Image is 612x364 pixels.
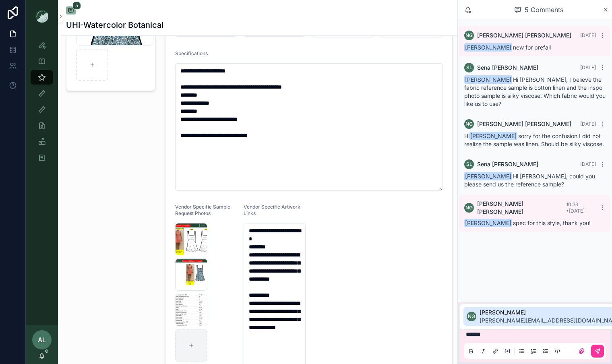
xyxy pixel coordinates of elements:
[175,50,208,56] span: Specifications
[580,161,596,167] span: [DATE]
[244,204,300,216] span: Vendor Specific Artwork Links
[35,10,48,23] img: App logo
[464,44,551,51] span: new for prefall
[466,64,472,71] span: SL
[465,32,473,39] span: NG
[464,219,512,227] span: [PERSON_NAME]
[477,160,538,168] span: Sena [PERSON_NAME]
[464,76,606,107] span: Hi [PERSON_NAME], I believe the fabric reference sample is cotton linen and the inspo photo sampl...
[175,204,230,216] span: Vendor Specific Sample Request Photos
[66,6,76,16] button: 5
[580,121,596,127] span: [DATE]
[464,172,512,180] span: [PERSON_NAME]
[465,121,473,127] span: NG
[72,2,81,10] span: 5
[38,335,46,345] span: AL
[66,19,163,31] h1: UHI-Watercolor Botanical
[477,64,538,72] span: Sena [PERSON_NAME]
[464,43,512,52] span: [PERSON_NAME]
[566,201,585,214] span: 10:33 • [DATE]
[464,132,604,147] span: Hi sorry for the confusion I did not realize the sample was linen. Should be silky viscose.
[464,173,595,188] span: Hi [PERSON_NAME], could you please send us the reference sample?
[477,120,571,128] span: [PERSON_NAME] [PERSON_NAME]
[525,5,563,14] span: 5 Comments
[580,32,596,38] span: [DATE]
[580,64,596,70] span: [DATE]
[466,161,472,168] span: SL
[468,313,475,320] span: NG
[26,32,58,176] div: scrollable content
[464,75,512,84] span: [PERSON_NAME]
[465,205,473,211] span: NG
[469,132,517,140] span: [PERSON_NAME]
[477,200,566,216] span: [PERSON_NAME] [PERSON_NAME]
[464,219,591,226] span: spec for this style, thank you!
[477,31,571,39] span: [PERSON_NAME] [PERSON_NAME]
